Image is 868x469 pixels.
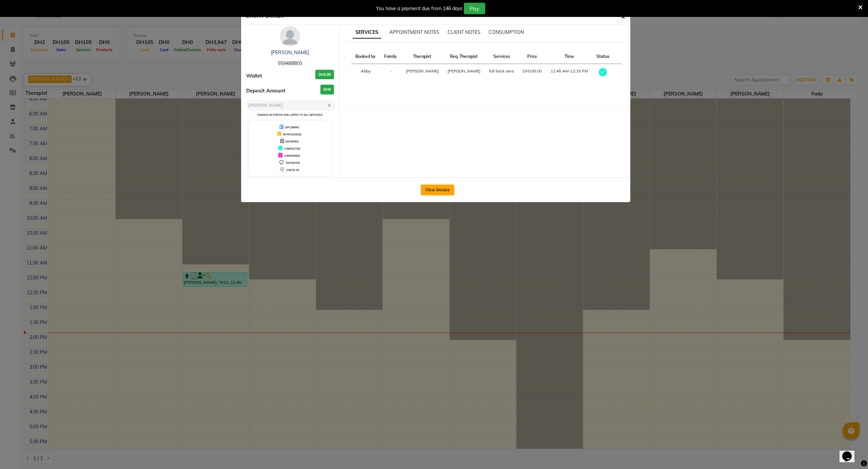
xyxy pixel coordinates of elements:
th: Time [546,49,592,64]
span: UPCOMING [285,126,299,129]
th: Therapist [401,49,443,64]
div: DH100.00 [522,68,542,74]
span: Deposit Amount [246,87,285,95]
th: Booked by [351,49,380,64]
span: [PERSON_NAME] [448,68,480,73]
span: APPOINTMENT NOTES [389,29,439,35]
span: DROPPED [285,140,299,143]
th: Services [485,49,519,64]
span: CONSUMPTION [489,29,524,35]
th: Family [380,49,401,64]
img: avatar [280,26,300,46]
div: full back area [489,68,515,74]
span: IN PROGRESS [283,133,301,136]
span: CONFIRMED [284,154,300,157]
a: [PERSON_NAME] [271,49,309,56]
span: CLIENT NOTES [448,29,480,35]
small: Change in status will apply to all services. [257,113,323,116]
td: Abby [351,64,380,81]
button: View Invoice [421,185,454,195]
td: - [380,64,401,81]
h3: DH0.85 [315,70,334,80]
iframe: chat widget [840,442,861,462]
button: Pay [464,3,485,14]
span: COMPLETED [284,147,300,150]
h3: DH0 [320,85,334,94]
td: 11:45 AM-12:15 PM [546,64,592,81]
th: Status [592,49,614,64]
th: Req. Therapist [443,49,485,64]
span: [PERSON_NAME] [406,68,439,73]
th: Price [518,49,546,64]
span: CHECK-IN [286,168,299,172]
span: TENTATIVE [285,161,300,165]
span: 559488800 [278,60,302,66]
div: You have a payment due from 146 days [376,5,462,12]
span: SERVICES [353,26,381,39]
span: Wallet [246,72,262,80]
